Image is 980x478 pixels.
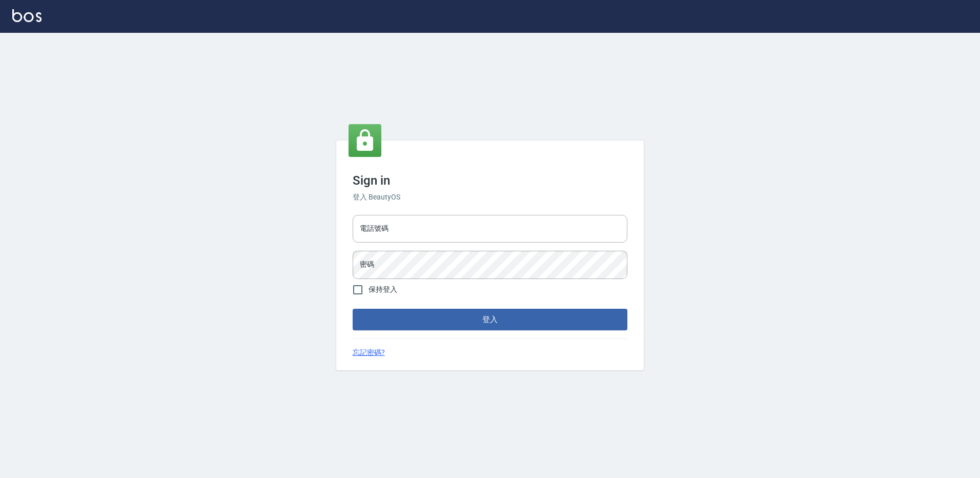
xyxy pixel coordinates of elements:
button: 登入 [353,309,627,330]
span: 保持登入 [369,284,397,295]
a: 忘記密碼? [353,347,385,358]
h6: 登入 BeautyOS [353,192,627,203]
img: Logo [12,9,42,22]
h3: Sign in [353,173,627,188]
